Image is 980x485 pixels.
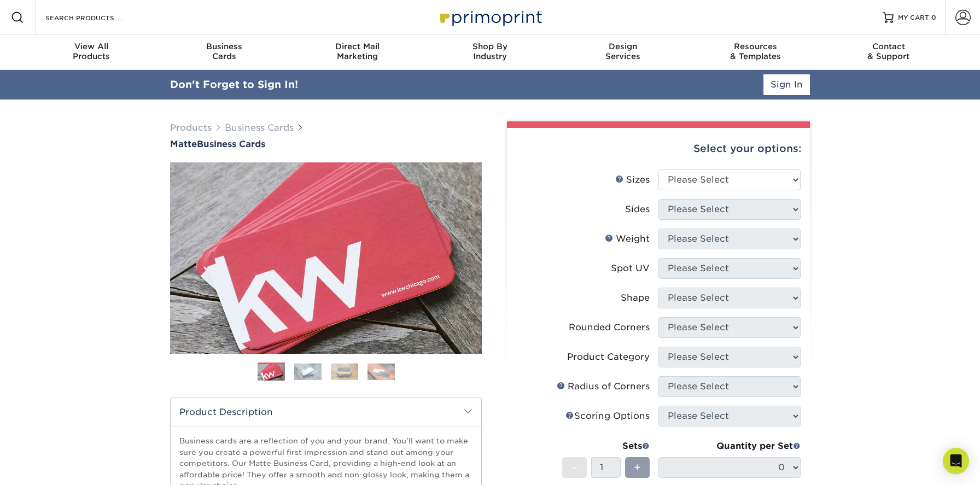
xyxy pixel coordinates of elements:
[171,398,481,426] h2: Product Description
[621,291,650,305] div: Shape
[689,42,822,61] div: & Templates
[605,232,650,246] div: Weight
[898,13,929,22] span: MY CART
[556,42,689,61] div: Services
[424,42,557,51] span: Shop By
[435,5,545,29] img: Primoprint
[611,262,650,275] div: Spot UV
[3,452,93,481] iframe: Google Customer Reviews
[158,42,291,51] span: Business
[615,173,650,186] div: Sizes
[572,459,577,476] span: -
[567,350,650,364] div: Product Category
[943,448,969,474] div: Open Intercom Messenger
[634,459,641,476] span: +
[557,380,650,393] div: Radius of Corners
[225,122,294,133] a: Business Cards
[291,42,424,51] span: Direct Mail
[689,35,822,70] a: Resources& Templates
[170,139,197,149] span: Matte
[565,410,650,423] div: Scoring Options
[562,440,650,453] div: Sets
[367,363,395,380] img: Business Cards 04
[25,42,158,51] span: View All
[822,42,955,61] div: & Support
[822,35,955,70] a: Contact& Support
[625,203,650,216] div: Sides
[158,35,291,70] a: BusinessCards
[294,363,322,380] img: Business Cards 02
[170,139,482,149] h1: Business Cards
[158,42,291,61] div: Cards
[556,35,689,70] a: DesignServices
[291,42,424,61] div: Marketing
[822,42,955,51] span: Contact
[424,35,557,70] a: Shop ByIndustry
[658,440,801,453] div: Quantity per Set
[763,74,810,95] a: Sign In
[291,35,424,70] a: Direct MailMarketing
[516,128,801,170] div: Select your options:
[569,321,650,334] div: Rounded Corners
[556,42,689,51] span: Design
[44,11,151,24] input: SEARCH PRODUCTS.....
[931,14,936,21] span: 0
[170,77,298,92] div: Don't Forget to Sign In!
[25,35,158,70] a: View AllProducts
[25,42,158,61] div: Products
[689,42,822,51] span: Resources
[424,42,557,61] div: Industry
[331,363,358,380] img: Business Cards 03
[258,359,285,386] img: Business Cards 01
[170,102,482,414] img: Matte 01
[170,122,212,133] a: Products
[170,139,482,149] a: MatteBusiness Cards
